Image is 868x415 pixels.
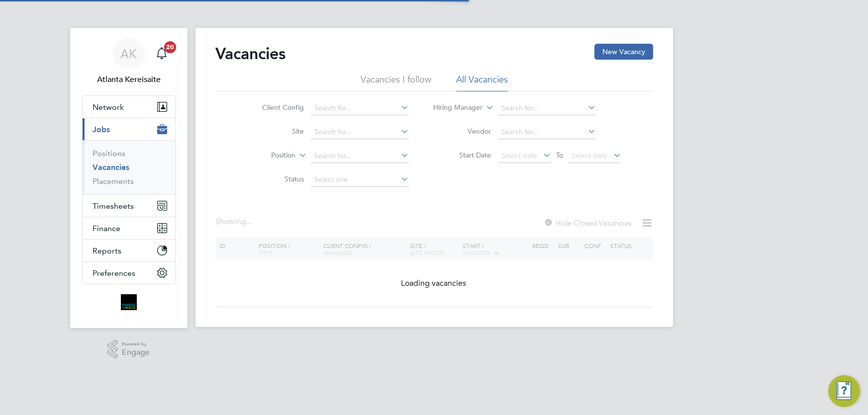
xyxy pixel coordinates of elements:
span: ... [246,217,252,227]
span: Atlanta Kereisaite [82,74,176,85]
span: Jobs [93,125,110,134]
span: Reports [93,246,121,255]
input: Select one [311,173,409,187]
h2: Vacancies [215,44,286,64]
span: Finance [93,224,120,233]
a: Vacancies [93,163,129,172]
a: Go to home page [82,294,176,310]
input: Search for... [498,125,596,139]
span: 20 [164,41,176,53]
div: Jobs [83,140,175,194]
span: Preferences [93,268,135,278]
a: Positions [93,149,125,158]
button: Preferences [83,262,175,284]
button: Timesheets [83,195,175,217]
span: Network [93,102,124,112]
a: Placements [93,176,134,186]
button: Finance [83,217,175,239]
nav: Main navigation [70,28,188,328]
a: AKAtlanta Kereisaite [82,38,176,85]
img: bromak-logo-retina.png [121,294,137,310]
button: New Vacancy [594,44,653,60]
input: Search for... [498,101,596,115]
input: Search for... [311,125,409,139]
a: Powered byEngage [107,340,150,359]
label: Hide Closed Vacancies [544,218,631,228]
label: Site [247,127,304,136]
button: Jobs [83,118,175,140]
span: AK [120,47,137,60]
label: Vendor [434,127,491,136]
li: All Vacancies [456,74,508,91]
input: Search for... [311,101,409,115]
label: Start Date [434,151,491,160]
input: Search for... [311,149,409,163]
span: Engage [122,348,150,357]
div: Showing [215,217,254,227]
button: Engage Resource Center [828,375,860,407]
label: Client Config [247,103,304,112]
li: Vacancies I follow [361,74,431,91]
span: Powered by [122,340,150,348]
a: 20 [152,38,172,70]
label: Status [247,174,304,183]
button: Network [83,96,175,118]
label: Position [238,151,295,161]
label: Hiring Manager [425,103,482,113]
span: Timesheets [93,201,134,211]
button: Reports [83,240,175,261]
span: To [553,149,566,162]
span: Select date [501,151,537,160]
span: Select date [572,151,607,160]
